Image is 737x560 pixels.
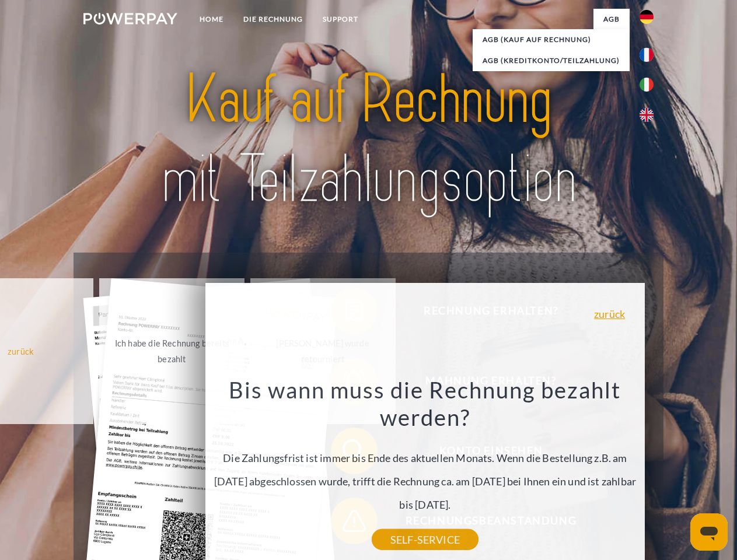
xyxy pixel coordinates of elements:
[313,9,368,30] a: SUPPORT
[106,335,237,367] div: Ich habe die Rechnung bereits bezahlt
[212,376,638,540] div: Die Zahlungsfrist ist immer bis Ende des aktuellen Monats. Wenn die Bestellung z.B. am [DATE] abg...
[594,309,625,319] a: zurück
[640,78,654,92] img: it
[640,10,654,24] img: de
[190,9,233,30] a: Home
[212,376,638,432] h3: Bis wann muss die Rechnung bezahlt werden?
[593,9,630,30] a: agb
[473,29,630,50] a: AGB (Kauf auf Rechnung)
[473,50,630,71] a: AGB (Kreditkonto/Teilzahlung)
[372,529,478,550] a: SELF-SERVICE
[83,13,177,24] img: logo-powerpay-white.svg
[111,56,626,223] img: title-powerpay_de.svg
[690,513,728,551] iframe: Schaltfläche zum Öffnen des Messaging-Fensters
[233,9,313,30] a: DIE RECHNUNG
[640,108,654,122] img: en
[640,48,654,62] img: fr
